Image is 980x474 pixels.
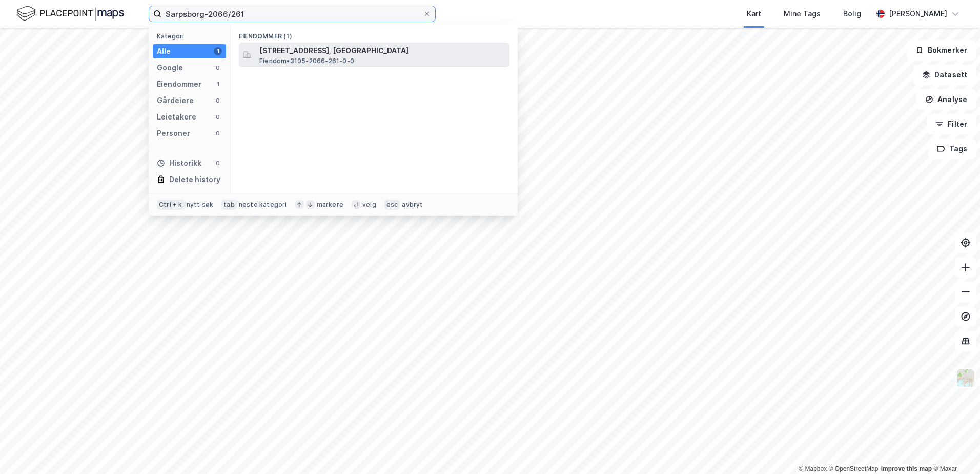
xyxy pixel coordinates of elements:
[157,78,201,90] div: Eiendommer
[889,8,947,20] div: [PERSON_NAME]
[157,62,183,74] div: Google
[231,24,518,43] div: Eiendommer (1)
[881,465,932,472] a: Improve this map
[916,89,976,110] button: Analyse
[259,57,354,65] span: Eiendom • 3105-2066-261-0-0
[239,201,287,209] div: neste kategori
[956,368,975,388] img: Z
[402,201,423,209] div: avbryt
[362,201,376,209] div: velg
[317,201,343,209] div: markere
[913,65,976,85] button: Datasett
[157,127,190,140] div: Personer
[799,465,827,472] a: Mapbox
[157,94,194,107] div: Gårdeiere
[157,157,201,169] div: Historikk
[214,129,222,137] div: 0
[214,80,222,88] div: 1
[214,47,222,55] div: 1
[187,201,214,209] div: nytt søk
[928,139,976,159] button: Tags
[907,40,976,61] button: Bokmerker
[157,111,196,123] div: Leietakere
[843,8,861,20] div: Bolig
[929,425,980,474] iframe: Chat Widget
[214,96,222,105] div: 0
[157,45,171,57] div: Alle
[259,45,505,57] span: [STREET_ADDRESS], [GEOGRAPHIC_DATA]
[747,8,761,20] div: Kart
[929,425,980,474] div: Kontrollprogram for chat
[784,8,821,20] div: Mine Tags
[214,159,222,167] div: 0
[829,465,879,472] a: OpenStreetMap
[221,200,237,210] div: tab
[161,6,423,22] input: Søk på adresse, matrikkel, gårdeiere, leietakere eller personer
[169,173,220,186] div: Delete history
[384,200,400,210] div: esc
[214,113,222,121] div: 0
[157,32,226,40] div: Kategori
[16,5,124,23] img: logo.f888ab2527a4732fd821a326f86c7f29.svg
[157,200,185,210] div: Ctrl + k
[927,114,976,134] button: Filter
[214,64,222,72] div: 0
